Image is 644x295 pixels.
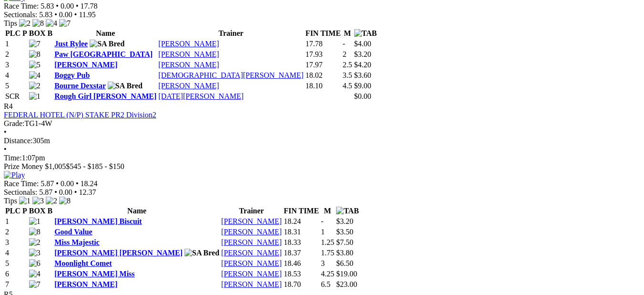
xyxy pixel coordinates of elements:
[79,11,95,19] span: 11.95
[221,280,282,288] a: [PERSON_NAME]
[354,50,371,58] span: $3.20
[54,82,106,90] a: Bourne Dexstar
[4,145,7,153] span: •
[184,249,219,257] img: SA Bred
[81,2,98,10] span: 17.78
[4,119,25,127] span: Grade:
[46,19,57,28] img: 4
[283,227,319,237] td: 18.31
[46,197,57,205] img: 2
[54,217,142,225] a: [PERSON_NAME] Biscuit
[343,50,347,58] text: 2
[321,217,323,225] text: -
[29,61,41,69] img: 5
[4,137,32,145] span: Distance:
[4,137,640,145] div: 305m
[54,40,88,48] a: Just Rylee
[158,71,304,79] a: [DEMOGRAPHIC_DATA][PERSON_NAME]
[54,92,156,100] a: Rough Girl [PERSON_NAME]
[29,29,46,37] span: BOX
[305,50,341,59] td: 17.93
[158,61,219,69] a: [PERSON_NAME]
[158,92,244,100] a: [DATE][PERSON_NAME]
[90,40,124,48] img: SA Bred
[158,40,219,48] a: [PERSON_NAME]
[29,71,41,80] img: 4
[76,179,79,188] span: •
[54,280,117,288] a: [PERSON_NAME]
[29,280,41,289] img: 7
[29,249,41,257] img: 3
[4,154,640,162] div: 1:07pm
[4,119,640,128] div: TG1-4W
[4,197,17,205] span: Tips
[321,270,334,278] text: 4.25
[54,71,90,79] a: Boggy Pub
[47,207,52,215] span: B
[221,238,282,246] a: [PERSON_NAME]
[158,29,304,38] th: Trainer
[5,50,28,59] td: 2
[354,82,371,90] span: $9.00
[22,207,27,215] span: P
[283,269,319,279] td: 18.53
[343,71,352,79] text: 3.5
[336,259,353,267] span: $6.50
[108,82,143,90] img: SA Bred
[4,19,17,27] span: Tips
[5,60,28,70] td: 3
[283,248,319,258] td: 18.37
[336,280,357,288] span: $23.00
[29,40,41,48] img: 7
[29,82,41,90] img: 2
[321,249,334,257] text: 1.75
[5,269,28,279] td: 6
[158,82,219,90] a: [PERSON_NAME]
[54,61,117,69] a: [PERSON_NAME]
[221,206,282,216] th: Trainer
[5,238,28,247] td: 3
[221,249,282,257] a: [PERSON_NAME]
[54,228,92,236] a: Good Value
[39,11,52,19] span: 5.83
[54,249,183,257] a: [PERSON_NAME] [PERSON_NAME]
[54,259,112,267] a: Moonlight Comet
[47,29,52,37] span: B
[59,197,71,205] img: 8
[29,228,41,236] img: 8
[59,188,72,196] span: 0.00
[5,207,20,215] span: PLC
[354,61,371,69] span: $4.20
[5,248,28,258] td: 4
[305,29,341,38] th: FIN TIME
[5,39,28,49] td: 1
[54,206,220,216] th: Name
[321,228,325,236] text: 1
[29,270,41,278] img: 4
[4,154,22,162] span: Time:
[336,270,357,278] span: $19.00
[321,280,330,288] text: 6.5
[283,217,319,226] td: 18.24
[342,29,353,38] th: M
[81,179,98,188] span: 18.24
[343,40,345,48] text: -
[343,82,352,90] text: 4.5
[305,39,341,49] td: 17.78
[5,81,28,91] td: 5
[54,270,134,278] a: [PERSON_NAME] Miss
[56,2,59,10] span: •
[61,179,74,188] span: 0.00
[4,11,37,19] span: Sectionals:
[321,238,334,246] text: 1.25
[320,206,335,216] th: M
[4,2,39,10] span: Race Time:
[4,111,156,119] a: FEDERAL HOTEL (N/P) STAKE PR2 Division2
[354,40,371,48] span: $4.00
[354,92,371,100] span: $0.00
[39,188,52,196] span: 5.87
[61,2,74,10] span: 0.00
[336,249,353,257] span: $3.80
[29,207,46,215] span: BOX
[79,188,96,196] span: 12.37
